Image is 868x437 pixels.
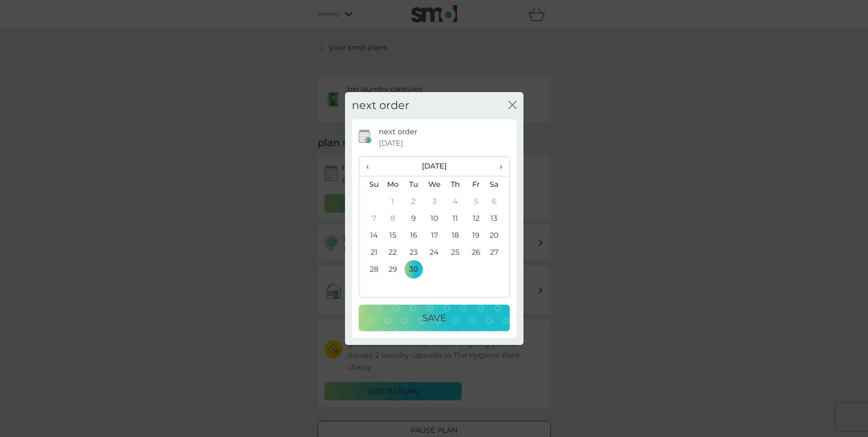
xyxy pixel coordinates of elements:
[383,210,404,227] td: 8
[383,157,486,176] th: [DATE]
[379,137,403,149] span: [DATE]
[466,227,486,244] td: 19
[445,244,465,261] td: 25
[424,210,445,227] td: 10
[383,227,404,244] td: 15
[486,176,509,193] th: Sa
[486,210,509,227] td: 13
[424,176,445,193] th: We
[508,101,517,110] button: close
[352,99,410,112] h2: next order
[379,126,417,138] p: next order
[359,176,383,193] th: Su
[486,193,509,210] td: 6
[445,193,465,210] td: 4
[424,227,445,244] td: 17
[466,176,486,193] th: Fr
[359,210,383,227] td: 7
[445,176,465,193] th: Th
[424,244,445,261] td: 24
[445,210,465,227] td: 11
[383,176,404,193] th: Mo
[383,261,404,278] td: 29
[403,244,424,261] td: 23
[403,227,424,244] td: 16
[366,157,376,176] span: ‹
[359,305,510,331] button: Save
[359,227,383,244] td: 14
[403,261,424,278] td: 30
[424,193,445,210] td: 3
[486,227,509,244] td: 20
[383,193,404,210] td: 1
[486,244,509,261] td: 27
[466,244,486,261] td: 26
[466,193,486,210] td: 5
[445,227,465,244] td: 18
[359,244,383,261] td: 21
[403,210,424,227] td: 9
[359,261,383,278] td: 28
[383,244,404,261] td: 22
[466,210,486,227] td: 12
[403,193,424,210] td: 2
[403,176,424,193] th: Tu
[493,157,502,176] span: ›
[422,311,446,325] p: Save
